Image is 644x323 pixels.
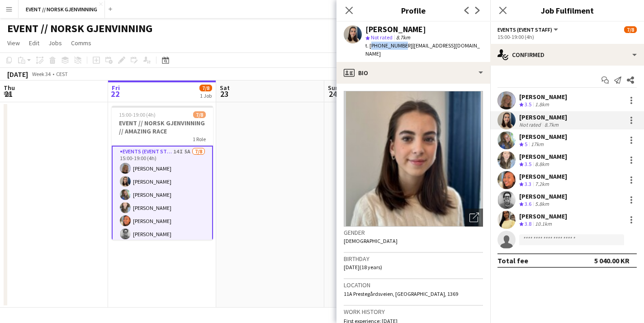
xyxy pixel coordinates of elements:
span: 15:00-19:00 (4h) [119,111,156,118]
a: View [4,37,24,49]
span: Not rated [371,34,393,41]
div: Open photos pop-in [465,209,483,227]
h3: Job Fulfilment [490,5,644,16]
app-card-role: Events (Event Staff)14I5A7/815:00-19:00 (4h)[PERSON_NAME][PERSON_NAME][PERSON_NAME][PERSON_NAME][... [112,146,213,270]
span: 24 [327,89,339,99]
span: Edit [29,39,39,47]
span: Fri [112,84,120,92]
span: Jobs [48,39,62,47]
span: Sun [328,84,339,92]
div: 8.7km [543,121,560,128]
div: [PERSON_NAME] [365,25,426,33]
div: [DATE] [7,70,28,79]
a: Edit [25,37,43,49]
div: Not rated [519,121,543,128]
button: EVENT // NORSK GJENVINNING [19,0,105,18]
span: 7/8 [199,85,212,91]
span: View [7,39,20,47]
div: Confirmed [490,44,644,66]
span: Comms [71,39,91,47]
span: 7/8 [193,111,206,118]
span: 21 [2,89,15,99]
span: t. [PHONE_NUMBER] [365,42,412,49]
div: [PERSON_NAME] [519,152,567,161]
div: [PERSON_NAME] [519,113,567,121]
div: 5.8km [533,200,551,208]
h3: Profile [336,5,490,16]
div: [PERSON_NAME] [519,212,567,220]
span: 8.7km [394,34,412,41]
button: Events (Event Staff) [497,26,559,33]
div: 15:00-19:00 (4h) [497,33,637,40]
div: Bio [336,62,490,84]
h3: Birthday [344,255,483,263]
h3: EVENT // NORSK GJENVINNING // AMAZING RACE [112,119,213,135]
span: 7/8 [624,26,637,33]
span: 23 [218,89,230,99]
div: [PERSON_NAME] [519,133,567,141]
span: | [EMAIL_ADDRESS][DOMAIN_NAME] [365,42,480,57]
div: [PERSON_NAME] [519,172,567,180]
span: Events (Event Staff) [497,26,552,33]
span: 3.8 [525,220,531,227]
span: 1 Role [193,136,206,142]
span: [DATE] (18 years) [344,264,382,271]
a: Jobs [45,37,66,49]
span: 3.6 [525,200,531,207]
div: 5 040.00 KR [594,256,630,265]
span: [DEMOGRAPHIC_DATA] [344,237,398,244]
div: CEST [56,71,68,77]
h3: Location [344,281,483,289]
span: 3.3 [525,180,531,187]
h3: Gender [344,228,483,237]
span: 5 [525,141,527,147]
span: 22 [110,89,120,99]
div: 1.8km [533,101,551,109]
div: Total fee [497,256,528,265]
span: Week 34 [30,71,52,77]
span: Thu [4,84,15,92]
div: [PERSON_NAME] [519,192,567,200]
div: 17km [529,141,545,148]
span: 3.5 [525,161,531,167]
span: 11A Prestegårdsveien, [GEOGRAPHIC_DATA], 1369 [344,290,458,297]
app-job-card: 15:00-19:00 (4h)7/8EVENT // NORSK GJENVINNING // AMAZING RACE1 RoleEvents (Event Staff)14I5A7/815... [112,106,213,240]
div: [PERSON_NAME] [519,93,567,101]
span: Sat [220,84,230,92]
h1: EVENT // NORSK GJENVINNING [7,22,152,35]
span: 3.5 [525,101,531,108]
img: Crew avatar or photo [344,91,483,227]
h3: Work history [344,308,483,316]
div: 7.2km [533,180,551,188]
a: Comms [67,37,95,49]
div: 10.1km [533,220,554,228]
div: 1 Job [200,92,212,99]
div: 8.8km [533,161,551,168]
